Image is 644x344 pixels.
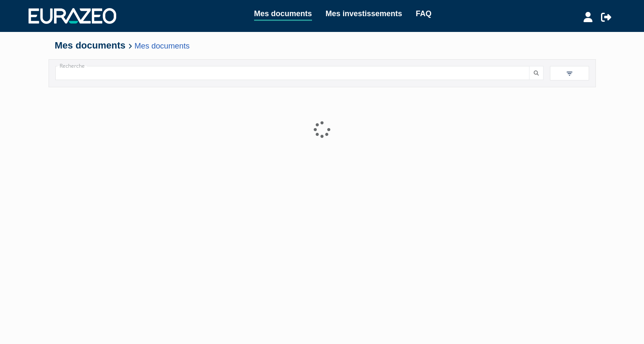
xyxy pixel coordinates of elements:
a: FAQ [416,8,432,20]
a: Mes documents [254,8,312,21]
a: Mes investissements [326,8,402,20]
a: Mes documents [135,41,189,50]
h4: Mes documents [55,40,590,51]
img: filter.svg [566,70,573,77]
input: Recherche [55,66,530,80]
img: 1732889491-logotype_eurazeo_blanc_rvb.png [29,8,116,23]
